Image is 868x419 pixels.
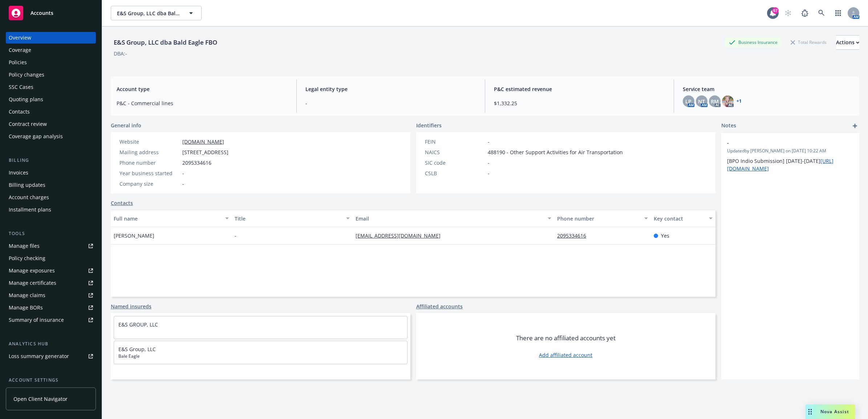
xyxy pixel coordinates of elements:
a: Manage claims [6,289,96,301]
div: Installment plans [9,204,51,215]
a: Quoting plans [6,94,96,105]
span: NT [698,98,705,105]
span: Bale Eagle [118,353,403,360]
div: Phone number [119,159,179,167]
span: LP [685,98,691,105]
a: Manage files [6,240,96,252]
div: Quoting plans [9,94,43,105]
button: Key contact [651,210,715,227]
div: Website [119,138,179,145]
div: -Updatedby [PERSON_NAME] on [DATE] 10:22 AM[BPO Indio Submission] [DATE]-[DATE][URL][DOMAIN_NAME] [721,133,859,178]
div: Policy changes [9,69,44,81]
a: Coverage [6,44,96,56]
span: Legal entity type [305,85,476,93]
div: DBA: - [114,50,127,57]
div: Coverage gap analysis [9,131,63,142]
span: P&C estimated revenue [494,85,665,93]
span: 2095334616 [182,159,211,167]
div: Email [356,215,543,222]
p: [BPO Indio Submission] [DATE]-[DATE] [727,157,853,172]
span: Updated by [PERSON_NAME] on [DATE] 10:22 AM [727,148,853,154]
a: Installment plans [6,204,96,215]
a: Switch app [831,6,845,20]
a: [EMAIL_ADDRESS][DOMAIN_NAME] [356,232,446,239]
a: Named insureds [111,303,151,310]
a: E&S Group, LLC [118,346,156,353]
div: SIC code [425,159,485,167]
div: Year business started [119,169,179,177]
span: General info [111,122,141,129]
button: Email [353,210,554,227]
span: Identifiers [416,122,442,129]
span: [PERSON_NAME] [114,232,154,239]
button: Full name [111,210,232,227]
div: Overview [9,32,31,44]
span: - [182,180,184,188]
div: Manage claims [9,289,45,301]
div: 67 [772,7,779,14]
a: Policies [6,57,96,68]
div: Tools [6,230,96,237]
span: $1,332.25 [494,99,665,107]
a: Summary of insurance [6,314,96,326]
span: 488190 - Other Support Activities for Air Transportation [488,148,623,156]
div: Manage certificates [9,277,56,289]
span: Notes [721,122,736,130]
img: photo [722,95,734,107]
div: E&S Group, LLC dba Bald Eagle FBO [111,38,220,47]
div: SSC Cases [9,81,33,93]
a: Policy changes [6,69,96,81]
div: Company size [119,180,179,188]
div: Contacts [9,106,30,118]
span: P&C - Commercial lines [117,99,288,107]
a: Manage exposures [6,265,96,276]
a: Report a Bug [798,6,812,20]
a: Start snowing [781,6,795,20]
div: Account charges [9,192,49,203]
div: Billing updates [9,179,45,191]
a: Account charges [6,192,96,203]
a: Overview [6,32,96,44]
span: E&S Group, LLC dba Bald Eagle FBO [117,9,180,17]
div: Coverage [9,44,31,56]
div: Loss summary generator [9,350,69,362]
span: - [182,169,184,177]
div: Actions [836,36,859,49]
div: Mailing address [119,148,179,156]
span: - [488,138,490,145]
button: E&S Group, LLC dba Bald Eagle FBO [111,6,202,20]
div: Account settings [6,377,96,384]
a: Add affiliated account [539,351,592,359]
a: Billing updates [6,179,96,191]
div: Manage exposures [9,265,55,276]
div: Title [235,215,342,222]
div: NAICS [425,148,485,156]
button: Actions [836,35,859,50]
span: Account type [117,85,288,93]
a: Search [814,6,829,20]
a: 2095334616 [557,232,592,239]
div: Invoices [9,167,28,178]
span: RM [711,98,719,105]
div: Manage files [9,240,40,252]
button: Title [232,210,353,227]
div: FEIN [425,138,485,145]
span: - [235,232,236,239]
a: Invoices [6,167,96,178]
a: E&S GROUP, LLC [118,321,158,328]
a: Contacts [6,106,96,118]
div: Full name [114,215,221,222]
div: Summary of insurance [9,314,64,326]
span: Yes [661,232,669,239]
a: Loss summary generator [6,350,96,362]
button: Phone number [554,210,651,227]
a: Policy checking [6,252,96,264]
span: Nova Assist [820,408,849,415]
a: SSC Cases [6,81,96,93]
span: - [488,169,490,177]
div: CSLB [425,169,485,177]
a: Accounts [6,3,96,23]
button: Nova Assist [806,404,855,419]
div: Contract review [9,118,47,130]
